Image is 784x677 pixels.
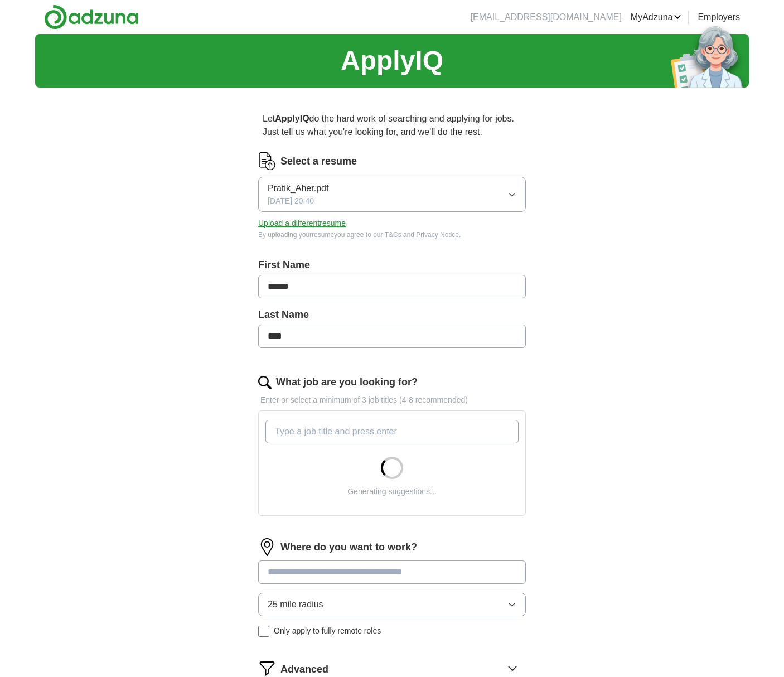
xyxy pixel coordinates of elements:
span: Advanced [280,662,328,677]
img: filter [258,659,276,677]
input: Type a job title and press enter [265,420,519,443]
strong: ApplyIQ [275,114,309,123]
a: Employers [698,11,740,24]
a: MyAdzuna [631,11,682,24]
input: Only apply to fully remote roles [258,626,269,637]
img: Adzuna logo [44,4,139,30]
span: [DATE] 20:40 [268,195,314,207]
span: 25 mile radius [268,598,323,611]
a: Privacy Notice [416,231,459,239]
img: CV Icon [258,152,276,170]
img: search.png [258,376,272,389]
label: Where do you want to work? [280,540,417,555]
button: Upload a differentresume [258,217,346,229]
div: By uploading your resume you agree to our and . [258,230,526,240]
label: Select a resume [280,154,357,169]
label: Last Name [258,307,526,322]
p: Enter or select a minimum of 3 job titles (4-8 recommended) [258,394,526,406]
span: Pratik_Aher.pdf [268,182,328,195]
label: What job are you looking for? [276,375,418,390]
label: First Name [258,258,526,273]
button: Pratik_Aher.pdf[DATE] 20:40 [258,177,526,212]
h1: ApplyIQ [341,41,443,81]
span: Only apply to fully remote roles [274,625,381,637]
button: 25 mile radius [258,593,526,616]
p: Let do the hard work of searching and applying for jobs. Just tell us what you're looking for, an... [258,108,526,143]
a: T&Cs [385,231,401,239]
div: Generating suggestions... [347,486,437,497]
img: location.png [258,538,276,556]
li: [EMAIL_ADDRESS][DOMAIN_NAME] [471,11,622,24]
